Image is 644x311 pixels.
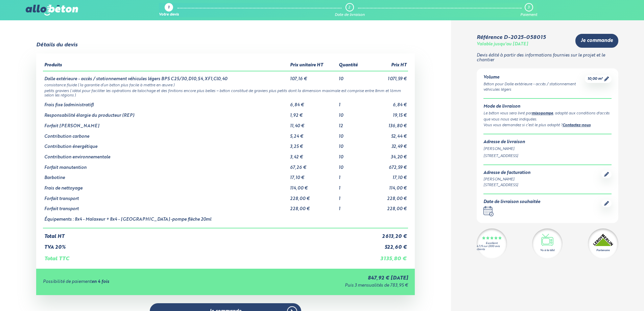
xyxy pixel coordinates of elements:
[486,242,498,245] div: Excellent
[43,82,408,88] td: consistance fluide ( la garantie d’un béton plus facile à mettre en œuvre )
[348,5,350,10] div: 2
[43,228,367,240] td: Total HT
[563,124,591,127] a: Contactez-nous
[596,248,610,252] div: Partenaire
[289,139,337,150] td: 3,25 €
[367,97,408,108] td: 6,84 €
[337,181,367,191] td: 1
[367,170,408,181] td: 17,10 €
[532,112,553,115] a: mixopompe
[483,104,612,109] div: Mode de livraison
[477,42,528,47] div: Valable jusqu'au [DATE]
[337,170,367,181] td: 1
[528,5,529,10] div: 3
[483,123,612,129] div: Vous vous demandez si c’est le plus adapté ? .
[483,146,612,152] div: [PERSON_NAME]
[289,118,337,129] td: 11,40 €
[289,201,337,212] td: 228,00 €
[337,160,367,171] td: 10
[337,60,367,71] th: Quantité
[367,191,408,202] td: 228,00 €
[367,139,408,150] td: 32,49 €
[483,200,540,205] div: Date de livraison souhaitée
[289,181,337,191] td: 114,00 €
[575,34,618,48] a: Je commande
[289,97,337,108] td: 6,84 €
[483,75,585,80] div: Volume
[43,201,289,212] td: Forfait transport
[43,181,289,191] td: Frais de nettoyage
[43,239,367,250] td: TVA 20%
[289,160,337,171] td: 67,26 €
[289,191,337,202] td: 228,00 €
[483,171,530,176] div: Adresse de facturation
[483,153,612,159] div: [STREET_ADDRESS]
[477,53,618,63] p: Devis édité à partir des informations fournies sur le projet et le chantier
[477,35,546,41] div: Référence D-2025-058015
[43,150,289,160] td: Contribution environnementale
[289,129,337,139] td: 5,24 €
[43,170,289,181] td: Barbotine
[230,275,408,281] div: 847,92 € [DATE]
[43,108,289,118] td: Responsabilité élargie du producteur (REP)
[367,239,408,250] td: 522,60 €
[367,160,408,171] td: 672,59 €
[43,191,289,202] td: Forfait transport
[337,150,367,160] td: 10
[367,150,408,160] td: 34,20 €
[335,13,365,17] div: Date de livraison
[520,13,537,17] div: Paiement
[337,71,367,82] td: 10
[540,248,554,252] div: Vu à la télé
[289,170,337,181] td: 17,10 €
[367,228,408,240] td: 2 613,20 €
[289,108,337,118] td: 1,92 €
[337,97,367,108] td: 1
[43,139,289,150] td: Contribution énergétique
[483,177,530,182] div: [PERSON_NAME]
[43,160,289,171] td: Forfait manutention
[43,60,289,71] th: Produits
[337,108,367,118] td: 10
[483,182,530,188] div: [STREET_ADDRESS]
[289,60,337,71] th: Prix unitaire HT
[477,245,507,251] div: 4.7/5 sur 2300 avis clients
[289,71,337,82] td: 107,16 €
[159,3,179,17] a: 1 Votre devis
[43,280,230,285] div: Possibilité de paiement
[483,111,612,123] div: Le béton vous sera livré par , adapté aux conditions d'accès que vous nous avez indiquées.
[26,5,78,16] img: allobéton
[367,118,408,129] td: 136,80 €
[43,212,289,228] td: Équipements : 8x4 - Malaxeur + 8x4 - [GEOGRAPHIC_DATA]-pompe flèche 20ml
[337,118,367,129] td: 12
[337,201,367,212] td: 1
[584,285,637,304] iframe: Help widget launcher
[230,283,408,288] div: Puis 3 mensualités de 783,95 €
[43,250,367,262] td: Total TTC
[520,3,537,17] a: 3 Paiement
[36,42,77,48] div: Détails du devis
[367,181,408,191] td: 114,00 €
[483,82,585,93] div: Béton pour Dalle extérieure - accès / stationnement véhicules légers
[168,6,169,10] div: 1
[337,129,367,139] td: 10
[337,191,367,202] td: 1
[367,250,408,262] td: 3 135,80 €
[367,108,408,118] td: 19,15 €
[367,60,408,71] th: Prix HT
[367,71,408,82] td: 1 071,59 €
[337,139,367,150] td: 10
[92,280,109,284] strong: en 4 fois
[43,88,408,98] td: petits graviers ( idéal pour faciliter les opérations de talochage et des finitions encore plus b...
[43,97,289,108] td: Frais fixe (administratif)
[159,13,179,17] div: Votre devis
[483,140,612,145] div: Adresse de livraison
[367,129,408,139] td: 52,44 €
[581,38,613,44] span: Je commande
[367,201,408,212] td: 228,00 €
[43,129,289,139] td: Contribution carbone
[335,3,365,17] a: 2 Date de livraison
[43,71,289,82] td: Dalle extérieure - accès / stationnement véhicules légers BPS C25/30,D10,S4,XF1,Cl0,40
[289,150,337,160] td: 3,42 €
[43,118,289,129] td: Forfait [PERSON_NAME]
